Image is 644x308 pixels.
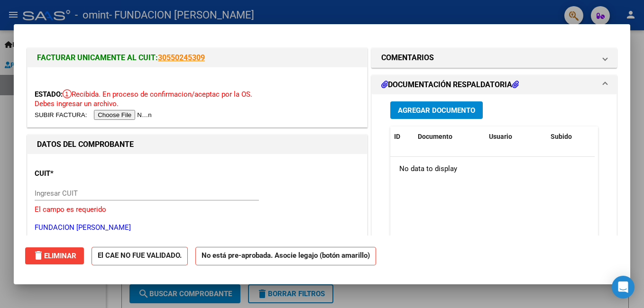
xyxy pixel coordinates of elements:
[37,53,158,62] span: FACTURAR UNICAMENTE AL CUIT:
[33,250,44,261] mat-icon: delete
[35,222,360,233] p: FUNDACION [PERSON_NAME]
[551,133,572,140] span: Subido
[547,127,594,147] datatable-header-cell: Subido
[489,133,512,140] span: Usuario
[35,204,360,215] p: El campo es requerido
[33,252,76,260] span: Eliminar
[381,79,519,91] h1: DOCUMENTACIÓN RESPALDATORIA
[372,48,616,67] mat-expansion-panel-header: COMENTARIOS
[37,140,134,149] strong: DATOS DEL COMPROBANTE
[394,133,400,140] span: ID
[418,133,452,140] span: Documento
[398,106,475,115] span: Agregar Documento
[485,127,547,147] datatable-header-cell: Usuario
[63,90,252,99] span: Recibida. En proceso de confirmacion/aceptac por la OS.
[92,247,188,265] strong: El CAE NO FUE VALIDADO.
[390,157,595,181] div: No data to display
[158,53,205,62] a: 30550245309
[35,99,360,109] p: Debes ingresar un archivo.
[594,127,642,147] datatable-header-cell: Acción
[195,247,376,265] strong: No está pre-aprobada. Asocie legajo (botón amarillo)
[35,168,132,179] p: CUIT
[414,127,485,147] datatable-header-cell: Documento
[390,101,483,119] button: Agregar Documento
[390,127,414,147] datatable-header-cell: ID
[612,276,635,299] div: Open Intercom Messenger
[35,90,63,99] span: ESTADO:
[372,94,616,291] div: DOCUMENTACIÓN RESPALDATORIA
[372,75,616,94] mat-expansion-panel-header: DOCUMENTACIÓN RESPALDATORIA
[25,247,84,264] button: Eliminar
[381,52,434,63] h1: COMENTARIOS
